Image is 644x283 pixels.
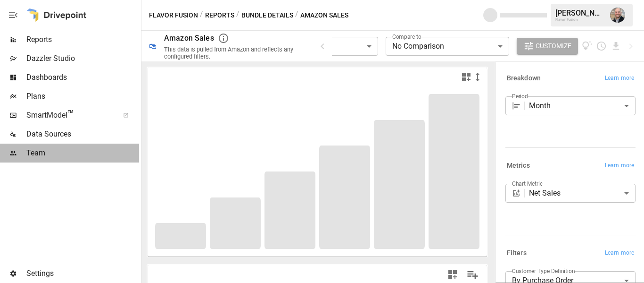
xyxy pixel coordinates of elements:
span: ™ [67,108,74,120]
span: Dazzler Studio [26,53,139,64]
div: [PERSON_NAME] [555,9,604,17]
h6: Breakdown [507,73,541,84]
button: Customize [517,38,578,55]
div: Amazon Sales [164,34,214,43]
div: Month [529,96,636,115]
div: Net Sales [529,184,636,203]
button: Bundle Details [241,9,293,21]
button: Dustin Jacobson [604,2,631,28]
label: Customer Type Definition [512,267,575,275]
span: Customize [536,40,571,52]
div: Flavor Fusion [555,17,604,22]
div: This data is pulled from Amazon and reflects any configured filters. [164,46,305,60]
h6: Filters [507,248,527,258]
label: Period [512,92,528,100]
span: Settings [26,268,139,279]
img: Dustin Jacobson [610,8,625,23]
button: Schedule report [596,41,607,51]
span: Dashboards [26,72,139,83]
div: / [295,9,298,21]
span: Data Sources [26,129,139,140]
span: Reports [26,34,139,45]
label: Chart Metric [512,180,543,188]
div: / [236,9,239,21]
div: No Comparison [386,37,509,56]
div: / [200,9,203,21]
button: View documentation [582,38,593,55]
span: Learn more [605,161,634,171]
span: Plans [26,91,139,102]
button: Reports [205,9,234,21]
label: Compare to [392,33,421,41]
div: 🛍 [149,42,157,51]
span: Team [26,147,139,159]
span: SmartModel [26,110,113,121]
h6: Metrics [507,161,530,171]
span: Learn more [605,74,634,83]
span: Learn more [605,249,634,258]
button: Download report [611,41,621,51]
button: Flavor Fusion [149,9,198,21]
